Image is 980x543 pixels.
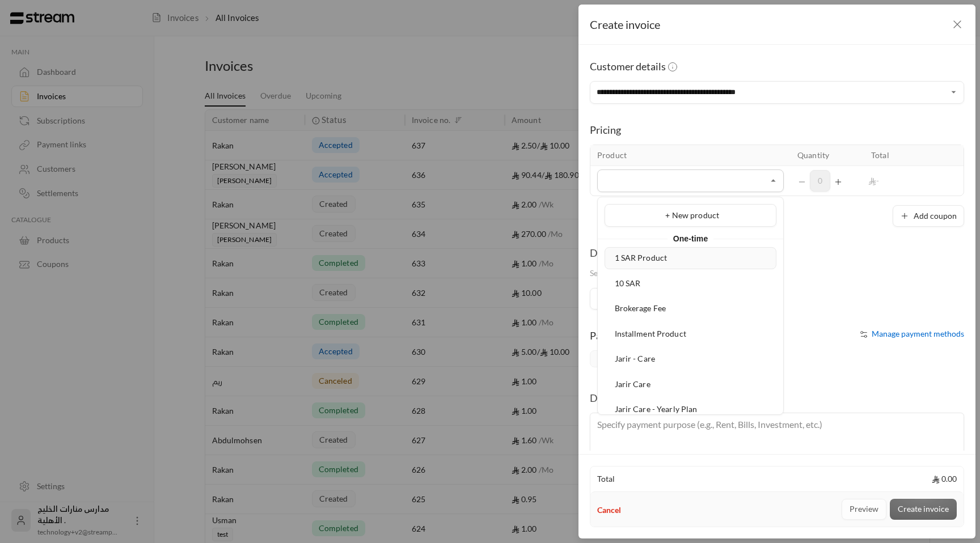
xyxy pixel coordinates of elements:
[590,268,700,278] span: Select the day the invoice is due
[597,473,615,485] span: Total
[615,253,668,262] span: 1 SAR Product
[590,145,791,166] th: Product
[590,245,700,261] div: Due date
[615,278,641,288] span: 10 SAR
[893,205,964,227] button: Add coupon
[932,473,957,485] span: 0.00
[872,329,964,338] span: Manage payment methods
[615,329,686,338] span: Installment Product
[590,392,687,404] span: Description (optional)
[810,170,830,192] span: 0
[668,232,714,245] span: One-time
[864,166,938,196] td: -
[590,350,622,367] span: Card
[791,145,864,166] th: Quantity
[767,174,780,188] button: Close
[590,60,680,73] span: Customer details
[665,210,719,220] span: + New product
[864,145,938,166] th: Total
[947,86,961,99] button: Open
[615,354,655,363] span: Jarir - Care
[590,145,964,196] table: Selected Products
[615,404,698,414] span: Jarir Care - Yearly Plan
[615,303,666,313] span: Brokerage Fee
[590,122,964,138] div: Pricing
[590,329,670,342] span: Payment methods
[615,379,650,389] span: Jarir Care
[590,18,660,31] span: Create invoice
[597,504,621,516] button: Cancel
